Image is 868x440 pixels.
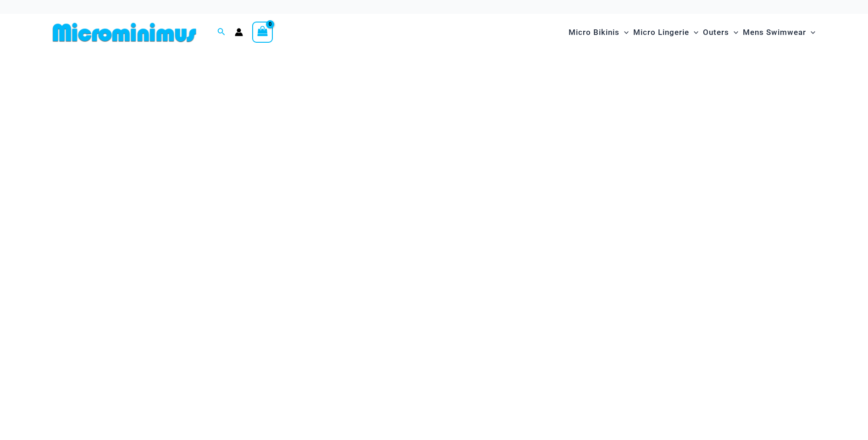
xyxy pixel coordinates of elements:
[235,28,243,36] a: Account icon link
[743,21,806,44] span: Mens Swimwear
[806,21,815,44] span: Menu Toggle
[566,18,631,46] a: Micro BikinisMenu ToggleMenu Toggle
[49,22,200,43] img: MM SHOP LOGO FLAT
[569,21,619,44] span: Micro Bikinis
[741,18,818,46] a: Mens SwimwearMenu ToggleMenu Toggle
[565,17,819,48] nav: Site Navigation
[633,21,689,44] span: Micro Lingerie
[729,21,738,44] span: Menu Toggle
[217,27,226,38] a: Search icon link
[252,22,273,43] a: View Shopping Cart, empty
[619,21,629,44] span: Menu Toggle
[689,21,698,44] span: Menu Toggle
[703,21,729,44] span: Outers
[701,18,741,46] a: OutersMenu ToggleMenu Toggle
[631,18,701,46] a: Micro LingerieMenu ToggleMenu Toggle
